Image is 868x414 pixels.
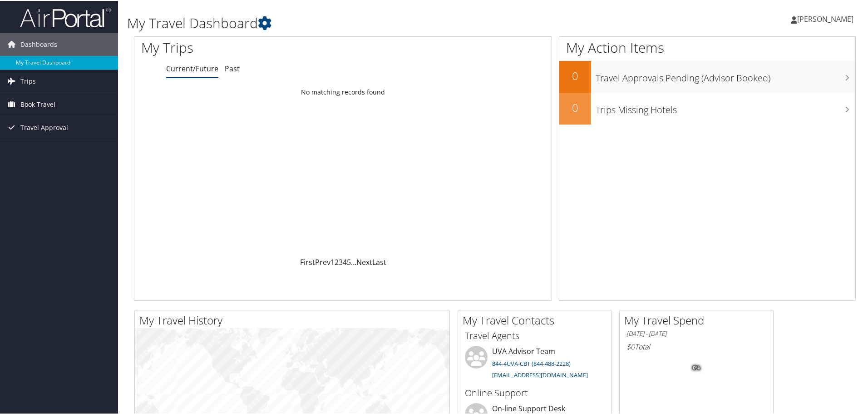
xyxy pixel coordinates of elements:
[559,60,855,92] a: 0Travel Approvals Pending (Advisor Booked)
[626,329,766,337] h6: [DATE] - [DATE]
[20,69,36,92] span: Trips
[139,312,449,327] h2: My Travel History
[492,370,588,378] a: [EMAIL_ADDRESS][DOMAIN_NAME]
[372,256,386,266] a: Last
[559,92,855,124] a: 0Trips Missing Hotels
[335,256,339,266] a: 2
[127,13,617,32] h1: My Travel Dashboard
[463,312,612,327] h2: My Travel Contacts
[347,256,351,266] a: 5
[315,256,330,266] a: Prev
[225,63,240,73] a: Past
[797,13,853,23] span: [PERSON_NAME]
[141,37,371,56] h1: My Trips
[20,92,55,115] span: Book Travel
[626,341,766,351] h6: Total
[624,312,773,327] h2: My Travel Spend
[791,5,863,32] a: [PERSON_NAME]
[596,98,855,115] h3: Trips Missing Hotels
[693,364,700,370] tspan: 0%
[134,83,552,100] td: No matching records found
[351,256,356,266] span: …
[626,341,635,351] span: $0
[300,256,315,266] a: First
[330,256,335,266] a: 1
[20,115,68,138] span: Travel Approval
[460,345,609,382] li: UVA Advisor Team
[166,63,218,73] a: Current/Future
[465,386,605,399] h3: Online Support
[559,99,591,115] h2: 0
[343,256,347,266] a: 4
[465,329,605,341] h3: Travel Agents
[596,66,855,84] h3: Travel Approvals Pending (Advisor Booked)
[339,256,343,266] a: 3
[559,37,855,56] h1: My Action Items
[20,32,57,55] span: Dashboards
[559,67,591,83] h2: 0
[20,6,111,27] img: airportal-logo.png
[492,359,571,367] a: 844-4UVA-CBT (844-488-2228)
[356,256,372,266] a: Next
